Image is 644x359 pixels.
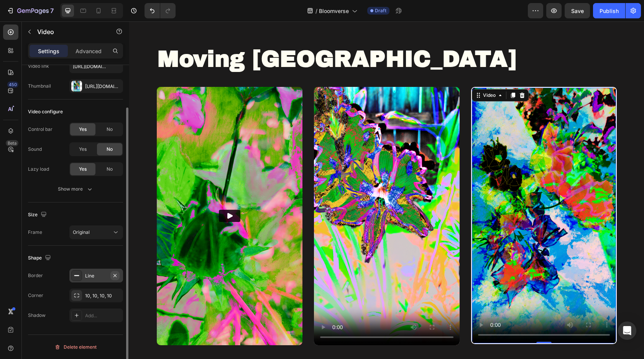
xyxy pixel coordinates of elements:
[28,229,42,236] div: Frame
[28,292,43,299] div: Corner
[107,126,113,133] span: No
[85,83,121,90] div: [URL][DOMAIN_NAME]
[315,7,317,15] span: /
[3,3,57,18] button: 7
[319,7,349,15] span: Bloomverse
[38,47,59,55] p: Settings
[28,312,46,319] div: Shadow
[85,292,121,299] div: 10, 10, 10, 10
[76,47,102,55] p: Advanced
[28,108,63,115] div: Video configure
[79,166,87,173] span: Yes
[618,321,636,340] div: Open Intercom Messenger
[375,7,386,14] span: Draft
[28,126,53,133] div: Control bar
[352,70,368,77] div: Video
[85,273,107,279] div: Line
[79,126,87,133] span: Yes
[69,225,123,239] button: Original
[28,210,48,220] div: Size
[73,229,90,235] span: Original
[28,63,49,70] div: Video link
[571,8,584,14] span: Save
[37,27,102,36] p: Video
[6,140,18,146] div: Beta
[343,66,487,322] video: Video
[28,182,123,196] button: Show more
[28,253,53,263] div: Shape
[593,3,625,18] button: Publish
[28,83,51,90] div: Thumbnail
[565,3,590,18] button: Save
[129,21,644,359] iframe: Design area
[185,65,330,324] video: Video
[50,6,54,15] p: 7
[145,3,176,18] div: Undo/Redo
[28,146,42,153] div: Sound
[600,7,619,15] div: Publish
[7,82,18,88] div: 450
[107,166,113,173] span: No
[28,341,123,353] button: Delete element
[107,146,113,153] span: No
[79,146,87,153] span: Yes
[69,59,123,73] input: Insert video url here
[85,312,121,319] div: Add...
[28,272,43,279] div: Border
[54,343,97,352] div: Delete element
[58,185,94,193] div: Show more
[28,166,49,173] div: Lazy load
